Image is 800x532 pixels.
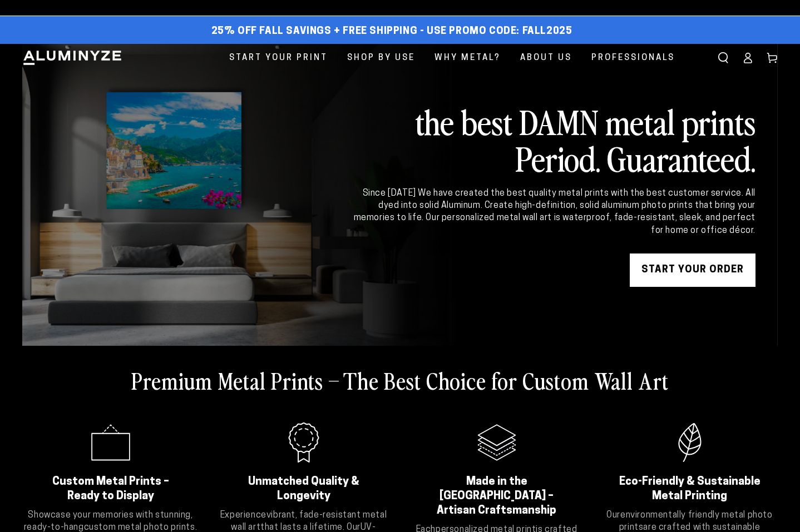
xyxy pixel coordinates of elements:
strong: environmentally friendly metal photo prints [619,511,773,532]
summary: Search our site [711,46,735,70]
a: Start Your Print [221,44,336,72]
a: Why Metal? [426,44,509,72]
a: Professionals [583,44,683,72]
strong: vibrant, fade-resistant metal wall art [231,511,387,532]
a: Shop By Use [339,44,423,72]
span: About Us [520,51,572,66]
h2: Unmatched Quality & Longevity [229,475,378,504]
span: Start Your Print [229,51,328,66]
span: Why Metal? [434,51,501,66]
a: About Us [512,44,580,72]
img: Aluminyze [22,49,122,66]
h2: Eco-Friendly & Sustainable Metal Printing [615,475,764,504]
h2: Custom Metal Prints – Ready to Display [36,475,185,504]
span: Professionals [591,51,675,66]
h2: Premium Metal Prints – The Best Choice for Custom Wall Art [131,366,669,395]
strong: custom metal photo prints [84,523,195,532]
span: Shop By Use [347,51,415,66]
h2: Made in the [GEOGRAPHIC_DATA] – Artisan Craftsmanship [422,475,571,518]
span: 25% off FALL Savings + Free Shipping - Use Promo Code: FALL2025 [211,26,572,38]
h2: the best DAMN metal prints Period. Guaranteed. [352,103,755,176]
div: Since [DATE] We have created the best quality metal prints with the best customer service. All dy... [352,187,755,237]
a: START YOUR Order [630,253,755,287]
